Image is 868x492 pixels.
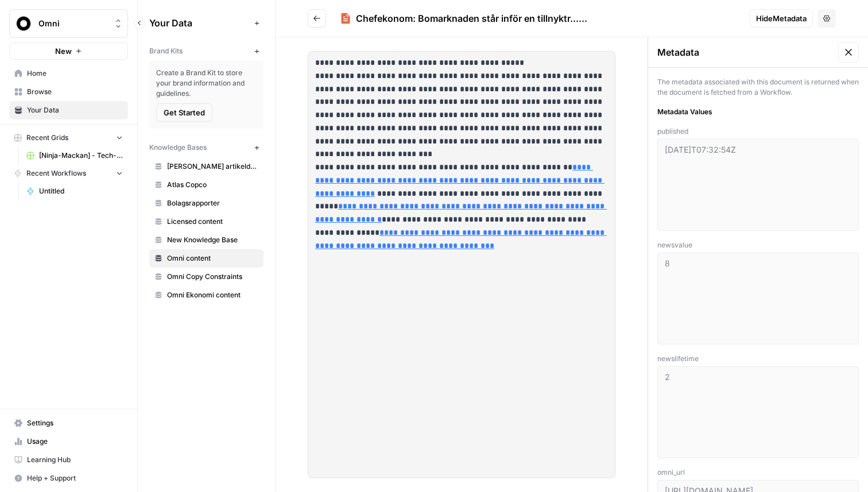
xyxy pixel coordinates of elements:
button: Go back [308,9,326,28]
span: New [55,45,72,57]
span: Omni [38,18,108,29]
span: Atlas Copco [167,180,258,190]
a: Omni Copy Constraints [149,268,263,286]
span: [PERSON_NAME] artikeldatabas [167,161,258,172]
span: Your Data [149,16,250,30]
span: newslifetime [657,354,859,364]
span: Browse [27,87,123,97]
span: Omni Ekonomi content [167,290,258,300]
span: New Knowledge Base [167,235,258,245]
button: Recent Workflows [9,165,128,182]
button: Workspace: Omni [9,9,128,38]
button: Get Started [156,103,212,122]
span: omni_url [657,467,859,478]
button: HideMetadata [750,9,813,28]
button: Recent Grids [9,129,128,146]
span: Knowledge Bases [149,142,207,153]
span: Get Started [164,107,205,118]
a: New Knowledge Base [149,231,263,249]
a: Browse [9,83,128,101]
a: Atlas Copco [149,176,263,194]
a: Settings [9,414,128,432]
a: Your Data [9,101,128,119]
span: Help + Support [27,473,123,483]
span: Recent Workflows [26,168,86,179]
span: Create a Brand Kit to store your brand information and guidelines. [156,68,257,99]
span: Usage [27,436,123,447]
textarea: [DATE]T07:32:54Z [665,144,851,226]
textarea: 2 [665,371,851,453]
span: Omni Copy Constraints [167,272,258,282]
span: [Ninja-Mackan] - Tech-kategoriseraren Grid [39,150,123,161]
span: newsvalue [657,240,859,250]
span: Untitled [39,186,123,196]
a: Licensed content [149,212,263,231]
a: [PERSON_NAME] artikeldatabas [149,157,263,176]
span: Settings [27,418,123,428]
textarea: 8 [665,258,851,339]
span: Brand Kits [149,46,183,56]
a: Omni Ekonomi content [149,286,263,304]
img: Omni Logo [13,13,34,34]
a: Home [9,64,128,83]
span: Metadata [657,45,699,59]
span: Learning Hub [27,455,123,465]
a: Bolagsrapporter [149,194,263,212]
button: Help + Support [9,469,128,487]
a: Learning Hub [9,451,128,469]
span: Your Data [27,105,123,115]
div: Chefekonom: Bomarknaden står inför en tillnyktr...... [356,11,587,25]
span: Home [27,68,123,79]
a: [Ninja-Mackan] - Tech-kategoriseraren Grid [21,146,128,165]
span: Metadata Values [657,107,859,117]
a: Usage [9,432,128,451]
button: New [9,42,128,60]
span: Licensed content [167,216,258,227]
span: Hide Metadata [756,13,807,24]
span: Bolagsrapporter [167,198,258,208]
span: Omni content [167,253,258,264]
a: Untitled [21,182,128,200]
span: published [657,126,859,137]
a: Omni content [149,249,263,268]
div: The metadata associated with this document is returned when the document is fetched from a Workflow. [657,77,859,98]
span: Recent Grids [26,133,68,143]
